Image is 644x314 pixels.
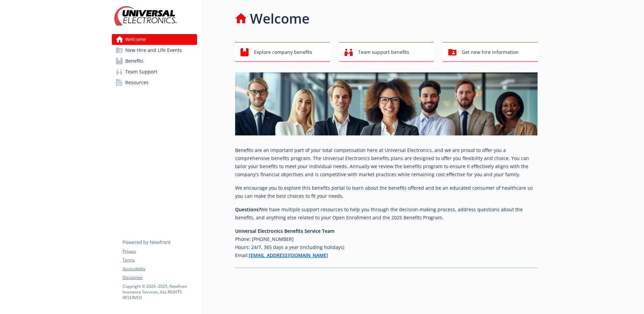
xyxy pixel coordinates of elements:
span: New Hire and Life Events [125,45,182,56]
a: Resources [112,77,197,88]
a: Privacy [123,248,197,254]
span: Team Support [125,66,157,77]
strong: Questions? [235,206,261,213]
span: Get new hire information [462,46,519,59]
span: Explore company benefits [254,46,312,59]
button: Team support benefits [339,42,434,62]
a: Team Support [112,66,197,77]
a: [EMAIL_ADDRESS][DOMAIN_NAME] [249,252,328,258]
h6: Hours: 24/7, 365 days a year (including holidays)​ [235,243,538,251]
a: Accessibility [123,266,197,272]
h6: Email: [235,251,538,259]
span: Team support benefits [358,46,409,59]
a: Terms [123,257,197,263]
p: Benefits are an important part of your total compensation here at Universal Electronics, and we a... [235,146,538,179]
p: We encourage you to explore this benefits portal to learn about the benefits offered and be an ed... [235,184,538,200]
h6: Phone: [PHONE_NUMBER] [235,235,538,243]
strong: Universal Electronics Benefits Service Team [235,228,334,234]
span: Benefits [125,56,143,66]
a: Benefits [112,56,197,66]
button: Explore company benefits [235,42,330,62]
span: Welcome [125,34,146,45]
a: Welcome [112,34,197,45]
p: Copyright © 2024 - 2025 , Newfront Insurance Services, ALL RIGHTS RESERVED [123,283,197,301]
a: New Hire and Life Events [112,45,197,56]
span: Resources [125,77,149,88]
a: Disclaimer [123,275,197,281]
p: We have multiple support resources to help you through the decision-making process, address quest... [235,206,538,222]
img: overview page banner [235,72,538,135]
h1: Welcome [250,8,310,29]
button: Get new hire information [443,42,538,62]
